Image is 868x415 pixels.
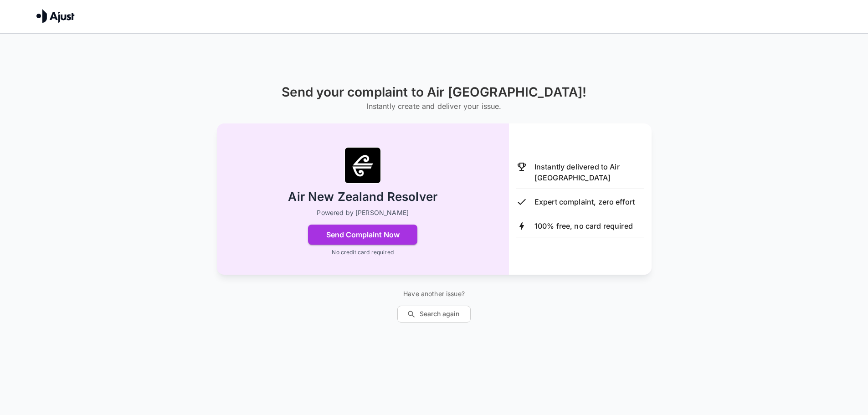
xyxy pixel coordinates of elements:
img: Ajust [36,9,75,23]
h1: Send your complaint to Air [GEOGRAPHIC_DATA]! [282,85,587,100]
h2: Air New Zealand Resolver [288,189,437,205]
h6: Instantly create and deliver your issue. [282,100,587,113]
p: Powered by [PERSON_NAME] [317,208,409,217]
p: Expert complaint, zero effort [534,196,635,207]
button: Search again [397,306,471,323]
p: 100% free, no card required [534,220,633,231]
p: Instantly delivered to Air [GEOGRAPHIC_DATA] [534,161,644,183]
button: Send Complaint Now [308,225,417,245]
img: Air New Zealand [344,147,381,184]
p: No credit card required [332,248,393,256]
p: Have another issue? [397,289,471,298]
